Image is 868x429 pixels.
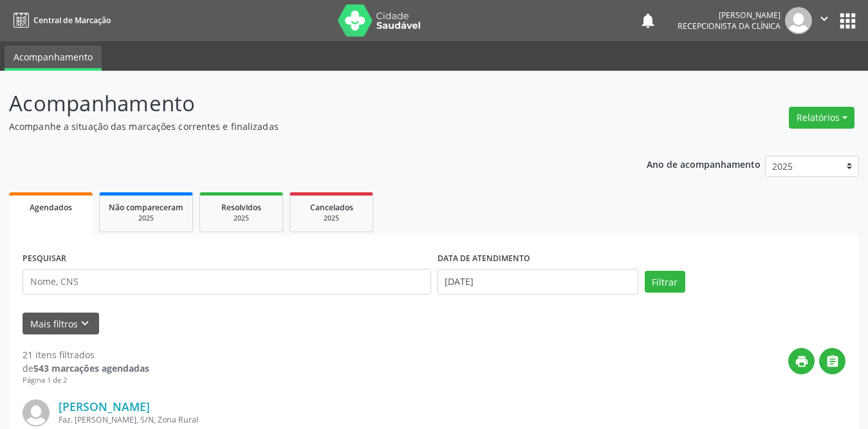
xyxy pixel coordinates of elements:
input: Selecione um intervalo [438,269,638,295]
div: de [23,361,149,375]
div: 2025 [109,214,183,223]
label: PESQUISAR [23,249,66,269]
i: keyboard_arrow_down [78,316,92,331]
i:  [817,12,831,26]
button: Filtrar [645,271,685,293]
div: [PERSON_NAME] [678,10,780,21]
div: Faz. [PERSON_NAME], S/N, Zona Rural [59,414,652,425]
span: Cancelados [310,202,353,213]
button:  [819,348,845,374]
button: Relatórios [789,107,854,129]
a: Central de Marcação [9,10,111,31]
div: Página 1 de 2 [23,375,149,386]
p: Acompanhamento [9,87,604,120]
label: DATA DE ATENDIMENTO [438,249,530,269]
div: 2025 [299,214,364,223]
span: Resolvidos [221,202,261,213]
i: print [795,354,809,369]
img: img [23,399,50,426]
p: Ano de acompanhamento [647,156,761,172]
div: 2025 [209,214,273,223]
a: Acompanhamento [5,46,102,71]
button:  [812,7,836,34]
input: Nome, CNS [23,269,431,295]
i:  [826,354,840,369]
a: [PERSON_NAME] [59,399,150,414]
span: Não compareceram [109,202,183,213]
button: print [788,348,815,374]
span: Recepcionista da clínica [678,21,780,32]
span: Agendados [30,202,72,213]
button: Mais filtroskeyboard_arrow_down [23,313,99,335]
span: Central de Marcação [33,15,111,26]
strong: 543 marcações agendadas [33,362,149,374]
p: Acompanhe a situação das marcações correntes e finalizadas [9,120,604,133]
button: notifications [639,12,657,30]
div: 21 itens filtrados [23,348,149,361]
img: img [785,7,812,34]
button: apps [836,10,859,32]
